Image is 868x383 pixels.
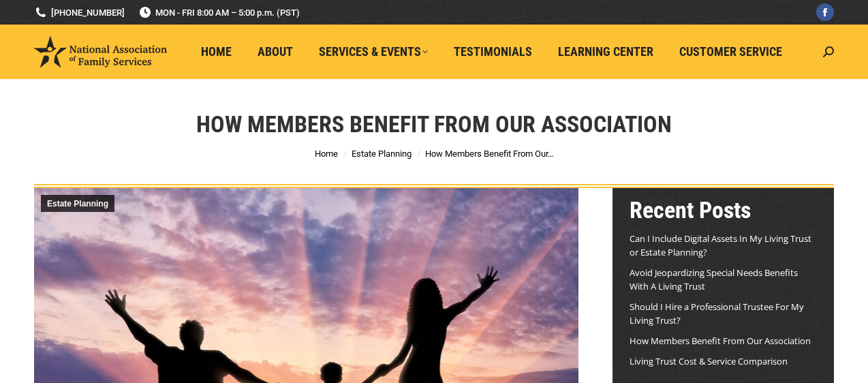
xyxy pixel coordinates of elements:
span: About [258,44,293,59]
h1: How Members Benefit From Our Association [196,109,672,139]
a: Estate Planning [352,149,412,159]
a: How Members Benefit From Our Association [630,335,811,347]
a: About [248,39,303,65]
span: Customer Service [679,44,782,59]
a: Testimonials [444,39,542,65]
h2: Recent Posts [630,195,817,225]
span: Testimonials [454,44,532,59]
span: How Members Benefit From Our… [425,149,554,159]
span: Home [201,44,232,59]
a: Avoid Jeopardizing Special Needs Benefits With A Living Trust [630,266,798,292]
a: [PHONE_NUMBER] [34,6,125,19]
a: Should I Hire a Professional Trustee For My Living Trust? [630,301,804,326]
a: Facebook page opens in new window [816,3,834,21]
a: Can I Include Digital Assets In My Living Trust or Estate Planning? [630,232,811,258]
img: National Association of Family Services [34,36,167,67]
span: Learning Center [558,44,653,59]
span: MON - FRI 8:00 AM – 5:00 p.m. (PST) [138,6,300,19]
a: Learning Center [548,39,663,65]
a: Customer Service [670,39,792,65]
a: Living Trust Cost & Service Comparison [630,355,788,367]
span: Services & Events [319,44,428,59]
a: Estate Planning [41,195,114,212]
a: Home [315,149,338,159]
a: Home [191,39,241,65]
